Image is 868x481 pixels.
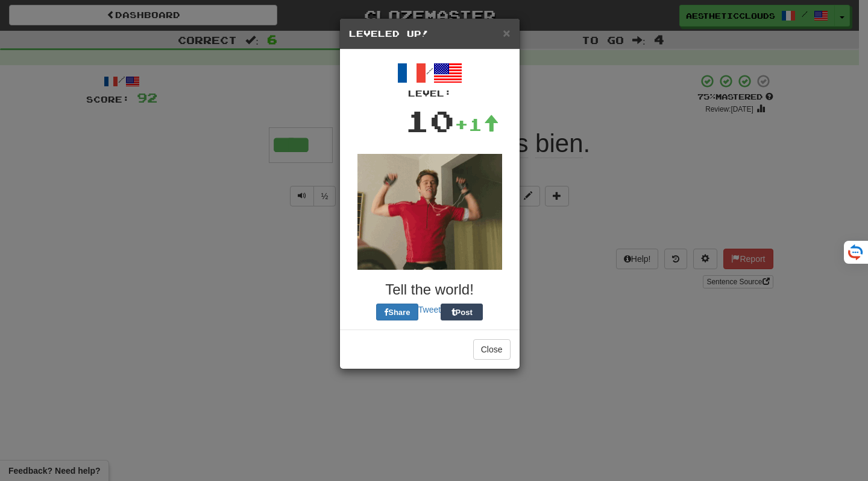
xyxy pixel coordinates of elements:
[454,112,499,136] div: +1
[349,88,511,100] div: Level:
[349,282,511,298] h3: Tell the world!
[503,26,510,40] span: ×
[441,304,483,320] button: Post
[503,27,510,39] button: Close
[418,305,441,314] a: Tweet
[349,59,511,100] div: /
[376,304,418,320] button: Share
[405,100,454,142] div: 10
[357,154,502,270] img: brad-pitt-eabb8484b0e72233b60fc33baaf1d28f9aa3c16dec737e05e85ed672bd245bc1.gif
[349,28,511,40] h5: Leveled Up!
[473,339,511,360] button: Close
